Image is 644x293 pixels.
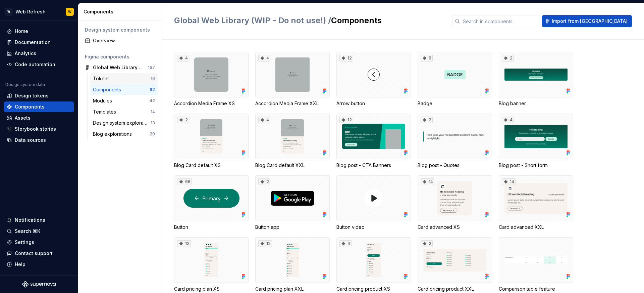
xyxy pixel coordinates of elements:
[174,224,249,231] div: Button
[85,53,155,60] div: Figma components
[255,237,330,292] div: 12Card pricing plan XXL
[255,162,330,169] div: Blog Card default XXL
[4,135,74,145] a: Data sources
[174,237,249,292] div: 12Card pricing plan XS
[255,114,330,169] div: 4Blog Card default XXL
[150,98,155,103] div: 42
[90,73,158,84] a: Tokens16
[68,9,71,14] div: W
[93,64,143,71] div: Global Web Library (WIP - Do not use!)
[93,75,112,82] div: Tokens
[255,286,330,292] div: Card pricing plan XXL
[15,261,25,268] div: Help
[499,100,573,107] div: Blog banner
[4,215,74,225] button: Notifications
[421,117,433,123] div: 2
[15,92,49,99] div: Design tokens
[336,162,411,169] div: Blog post - CTA Banners
[15,39,51,46] div: Documentation
[15,50,36,57] div: Analytics
[499,114,573,169] div: 4Blog post - Short form
[90,118,158,128] a: Design system explorations13
[339,55,353,61] div: 12
[499,224,573,231] div: Card advanced XXL
[90,107,158,117] a: Templates14
[177,178,192,185] div: 66
[15,115,31,121] div: Assets
[5,82,45,87] div: Design system data
[15,228,40,235] div: Search ⌘K
[93,97,115,104] div: Modules
[418,224,492,231] div: Card advanced XS
[174,100,249,107] div: Accordion Media Frame XS
[82,35,158,46] a: Overview
[255,175,330,231] div: 2Button app
[174,15,444,26] h2: Components
[4,90,74,101] a: Design tokens
[93,86,124,93] div: Components
[4,113,74,123] a: Assets
[460,15,539,27] input: Search in components...
[15,250,53,257] div: Contact support
[15,28,28,35] div: Home
[4,259,74,270] button: Help
[4,237,74,248] a: Settings
[84,8,159,15] div: Components
[336,114,411,169] div: 12Blog post - CTA Banners
[336,286,411,292] div: Card pricing product XS
[4,37,74,48] a: Documentation
[336,224,411,231] div: Button video
[418,162,492,169] div: Blog post - Quotes
[255,224,330,231] div: Button app
[258,117,270,123] div: 4
[1,4,76,19] button: WWeb RefreshW
[15,126,56,132] div: Storybook stories
[552,18,628,25] span: Import from [GEOGRAPHIC_DATA]
[418,52,492,107] div: 8Badge
[90,95,158,106] a: Modules42
[499,175,573,231] div: 14Card advanced XXL
[336,52,411,107] div: 12Arrow button
[418,114,492,169] div: 2Blog post - Quotes
[15,137,46,143] div: Data sources
[148,65,155,70] div: 167
[336,175,411,231] div: Button video
[339,240,352,247] div: 4
[93,120,151,126] div: Design system explorations
[336,237,411,292] div: 4Card pricing product XS
[4,124,74,134] a: Storybook stories
[418,237,492,292] div: 2Card pricing product XXL
[150,87,155,92] div: 62
[82,62,158,73] a: Global Web Library (WIP - Do not use!)167
[15,239,34,246] div: Settings
[336,100,411,107] div: Arrow button
[258,178,270,185] div: 2
[177,240,191,247] div: 12
[22,281,56,288] svg: Supernova Logo
[4,101,74,112] a: Components
[255,52,330,107] div: 4Accordion Media Frame XXL
[421,178,434,185] div: 14
[151,120,155,126] div: 13
[258,55,270,61] div: 4
[4,48,74,59] a: Analytics
[15,103,45,110] div: Components
[151,109,155,115] div: 14
[177,55,189,61] div: 4
[339,117,353,123] div: 12
[4,26,74,37] a: Home
[502,55,514,61] div: 2
[499,162,573,169] div: Blog post - Short form
[151,76,155,81] div: 16
[174,162,249,169] div: Blog Card default XS
[15,217,45,223] div: Notifications
[15,8,46,15] div: Web Refresh
[542,15,632,27] button: Import from [GEOGRAPHIC_DATA]
[499,52,573,107] div: 2Blog banner
[85,27,155,33] div: Design system components
[499,286,573,292] div: Comparison table feature
[502,178,516,185] div: 14
[4,59,74,70] a: Code automation
[418,286,492,292] div: Card pricing product XXL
